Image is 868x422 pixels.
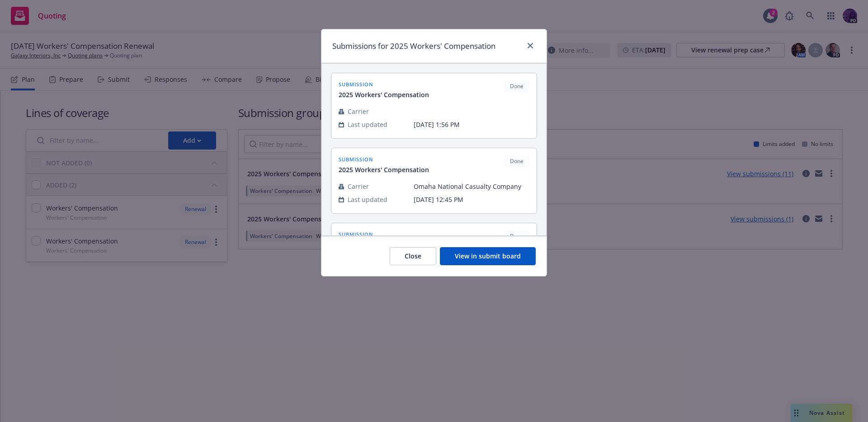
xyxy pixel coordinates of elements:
span: Omaha National Casualty Company [414,182,529,191]
a: close [525,40,536,51]
button: Close [390,247,436,265]
span: Carrier [348,107,369,116]
span: submission [339,80,429,88]
span: submission [339,230,429,238]
span: [DATE] 1:56 PM [414,120,529,129]
span: 2025 Workers' Compensation [339,165,429,174]
span: 2025 Workers' Compensation [339,90,429,99]
h1: Submissions for 2025 Workers' Compensation [332,40,495,52]
span: Done [508,157,526,165]
span: submission [339,155,429,163]
span: [DATE] 12:45 PM [414,195,529,204]
span: Last updated [348,120,387,129]
span: Done [508,232,526,240]
span: Carrier [348,182,369,191]
span: Last updated [348,195,387,204]
button: View in submit board [440,247,536,265]
span: Done [508,82,526,90]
